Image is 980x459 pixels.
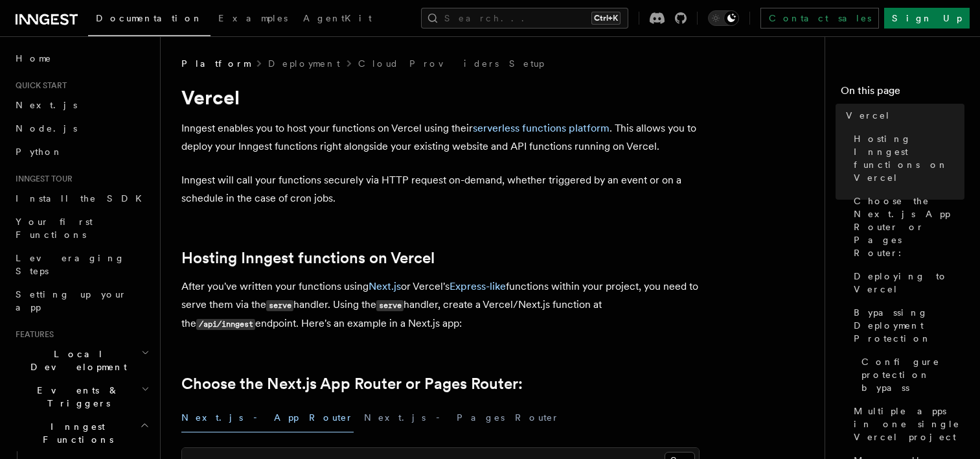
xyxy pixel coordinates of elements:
[884,8,970,29] a: Sign Up
[268,57,340,70] a: Deployment
[849,399,964,449] a: Multiple apps in one single Vercel project
[10,329,54,340] span: Features
[88,4,211,36] a: Documentation
[16,123,77,134] span: Node.js
[421,8,628,29] button: Search...Ctrl+K
[16,52,52,65] span: Home
[10,174,73,184] span: Inngest tour
[16,217,93,240] span: Your first Functions
[369,280,401,292] a: Next.js
[10,140,152,163] a: Python
[181,249,435,267] a: Hosting Inngest functions on Vercel
[849,189,964,265] a: Choose the Next.js App Router or Pages Router:
[10,379,152,415] button: Events & Triggers
[708,10,739,26] button: Toggle dark mode
[849,127,964,189] a: Hosting Inngest functions on Vercel
[10,384,141,410] span: Events & Triggers
[10,210,152,246] a: Your first Functions
[846,109,891,122] span: Vercel
[591,12,621,25] kbd: Ctrl+K
[10,47,152,70] a: Home
[211,4,295,35] a: Examples
[181,277,700,333] p: After you've written your functions using or Vercel's functions within your project, you need to ...
[181,403,354,432] button: Next.js - App Router
[16,100,77,110] span: Next.js
[10,342,152,379] button: Local Development
[450,280,506,292] a: Express-like
[181,57,250,70] span: Platform
[854,132,964,184] span: Hosting Inngest functions on Vercel
[10,93,152,117] a: Next.js
[849,301,964,350] a: Bypassing Deployment Protection
[10,283,152,319] a: Setting up your app
[10,117,152,140] a: Node.js
[181,375,523,393] a: Choose the Next.js App Router or Pages Router:
[10,420,140,446] span: Inngest Functions
[10,415,152,451] button: Inngest Functions
[16,289,127,312] span: Setting up your app
[96,13,203,23] span: Documentation
[854,306,964,345] span: Bypassing Deployment Protection
[841,104,964,127] a: Vercel
[16,193,150,204] span: Install the SDK
[266,300,293,311] code: serve
[16,253,125,276] span: Leveraging Steps
[854,405,964,443] span: Multiple apps in one single Vercel project
[10,187,152,210] a: Install the SDK
[181,86,700,109] h1: Vercel
[303,13,372,23] span: AgentKit
[10,246,152,283] a: Leveraging Steps
[218,13,288,23] span: Examples
[10,347,141,373] span: Local Development
[861,355,964,394] span: Configure protection bypass
[856,350,964,399] a: Configure protection bypass
[849,265,964,301] a: Deploying to Vercel
[16,147,63,157] span: Python
[295,4,380,35] a: AgentKit
[854,270,964,296] span: Deploying to Vercel
[376,300,404,311] code: serve
[854,194,964,259] span: Choose the Next.js App Router or Pages Router:
[358,57,544,70] a: Cloud Providers Setup
[364,403,560,432] button: Next.js - Pages Router
[841,83,964,104] h4: On this page
[473,122,610,134] a: serverless functions platform
[760,8,879,29] a: Contact sales
[10,80,67,91] span: Quick start
[196,319,255,330] code: /api/inngest
[181,119,700,156] p: Inngest enables you to host your functions on Vercel using their . This allows you to deploy your...
[181,171,700,207] p: Inngest will call your functions securely via HTTP request on-demand, whether triggered by an eve...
